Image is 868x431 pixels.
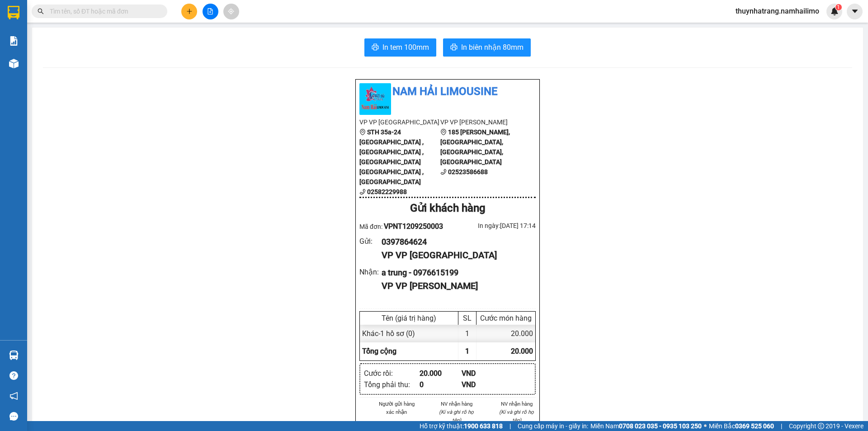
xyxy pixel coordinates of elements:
[476,325,535,342] div: 20.000
[518,421,588,431] span: Cung cấp máy in - giấy in:
[479,314,533,322] div: Cước món hàng
[362,314,456,322] div: Tên (giá trị hàng)
[377,400,416,416] li: Người gửi hàng xác nhận
[362,347,396,355] span: Tổng cộng
[359,83,536,100] li: Nam Hải Limousine
[382,248,528,262] div: VP VP [GEOGRAPHIC_DATA]
[440,169,447,175] span: phone
[9,350,19,360] img: warehouse-icon
[186,8,193,14] span: plus
[364,379,420,390] div: Tổng phải thu :
[223,4,239,19] button: aim
[465,347,469,355] span: 1
[443,38,531,57] button: printerIn biên nhận 80mm
[619,422,702,430] strong: 0708 023 035 - 0935 103 250
[384,222,443,231] span: VPNT1209250003
[359,221,448,232] div: Mã đơn:
[359,83,391,115] img: logo.jpg
[38,8,44,14] span: search
[464,422,503,430] strong: 1900 633 818
[458,325,476,342] div: 1
[709,421,774,431] span: Miền Bắc
[440,129,447,135] span: environment
[420,379,462,390] div: 0
[362,329,415,338] span: Khác - 1 hồ sơ (0)
[359,128,424,185] b: STH 35a-24 [GEOGRAPHIC_DATA] , [GEOGRAPHIC_DATA] , [GEOGRAPHIC_DATA] [GEOGRAPHIC_DATA] , [GEOGRAP...
[382,279,528,293] div: VP VP [PERSON_NAME]
[847,4,863,19] button: caret-down
[228,8,234,14] span: aim
[735,422,774,430] strong: 0369 525 060
[359,236,382,247] div: Gửi :
[9,59,19,68] img: warehouse-icon
[462,379,504,390] div: VND
[8,6,19,19] img: logo-vxr
[359,189,366,195] span: phone
[448,221,536,231] div: In ngày: [DATE] 17:14
[9,412,18,421] span: message
[382,236,528,248] div: 0397864624
[704,424,707,428] span: ⚪️
[461,314,474,322] div: SL
[450,43,458,52] span: printer
[440,117,521,127] li: VP VP [PERSON_NAME]
[497,400,536,408] li: NV nhận hàng
[50,6,156,16] input: Tìm tên, số ĐT hoặc mã đơn
[382,42,429,53] span: In tem 100mm
[590,421,702,431] span: Miền Nam
[382,266,528,279] div: a trung - 0976615199
[9,371,18,380] span: question-circle
[359,117,440,127] li: VP VP [GEOGRAPHIC_DATA]
[359,129,366,135] span: environment
[440,128,510,166] b: 185 [PERSON_NAME], [GEOGRAPHIC_DATA], [GEOGRAPHIC_DATA], [GEOGRAPHIC_DATA]
[511,347,533,355] span: 20.000
[372,43,379,52] span: printer
[420,421,503,431] span: Hỗ trợ kỹ thuật:
[818,423,824,429] span: copyright
[781,421,782,431] span: |
[364,368,420,379] div: Cước rồi :
[420,368,462,379] div: 20.000
[359,200,536,217] div: Gửi khách hàng
[9,392,18,400] span: notification
[203,4,218,19] button: file-add
[509,421,511,431] span: |
[830,7,839,15] img: icon-new-feature
[835,4,842,10] sup: 1
[438,400,476,408] li: NV nhận hàng
[367,188,407,195] b: 02582229988
[364,38,436,57] button: printerIn tem 100mm
[461,42,524,53] span: In biên nhận 80mm
[448,168,488,175] b: 02523586688
[9,36,19,46] img: solution-icon
[728,5,826,17] span: thuynhatrang.namhailimo
[181,4,197,19] button: plus
[359,266,382,278] div: Nhận :
[462,368,504,379] div: VND
[837,4,840,10] span: 1
[207,8,213,14] span: file-add
[499,409,534,423] i: (Kí và ghi rõ họ tên)
[439,409,474,423] i: (Kí và ghi rõ họ tên)
[851,7,859,15] span: caret-down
